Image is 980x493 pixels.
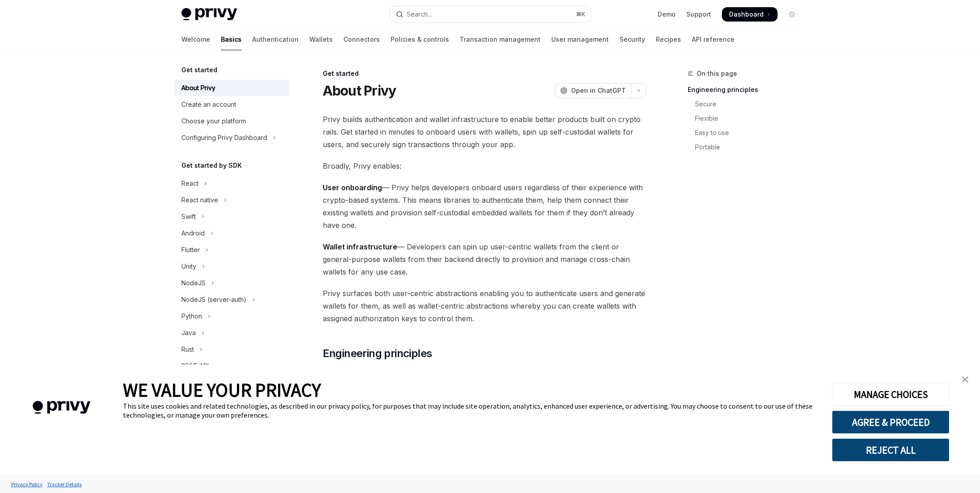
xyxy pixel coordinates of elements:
a: Support [686,10,711,19]
img: close banner [962,376,968,383]
span: Dashboard [729,10,764,19]
strong: User onboarding [323,183,382,192]
button: Toggle React section [174,175,289,192]
button: Toggle Flutter section [174,242,289,258]
span: WE VALUE YOUR PRIVACY [123,378,321,401]
div: Search... [407,9,432,20]
span: Engineering principles [323,346,432,361]
span: ⌘ K [576,11,585,18]
a: User management [551,29,609,50]
div: Get started [323,69,646,78]
a: close banner [956,371,974,388]
button: Open search [390,6,591,22]
div: Swift [181,211,196,222]
span: Broadly, Privy enables: [323,160,646,172]
button: Toggle Python section [174,308,289,324]
div: Unity [181,261,196,272]
a: Welcome [181,29,210,50]
span: On this page [697,68,737,79]
span: Open in ChatGPT [571,86,626,95]
button: Toggle Rust section [174,341,289,358]
div: Java [181,327,196,338]
div: Rust [181,344,194,355]
button: Toggle dark mode [785,7,799,22]
span: — Privy helps developers onboard users regardless of their experience with crypto-based systems. ... [323,181,646,231]
div: Flutter [181,244,200,255]
button: Toggle Unity section [174,258,289,275]
a: Flexible [688,111,806,126]
button: REJECT ALL [832,438,949,462]
button: MANAGE CHOICES [832,383,949,406]
a: Connectors [343,29,380,50]
button: Toggle NodeJS section [174,275,289,291]
button: Toggle Swift section [174,209,289,225]
h5: Get started [181,65,217,75]
button: Toggle Configuring Privy Dashboard section [174,130,289,146]
img: light logo [181,8,237,21]
a: Demo [658,10,676,19]
strong: Wallet infrastructure [323,242,397,251]
div: React [181,178,198,189]
a: Choose your platform [174,113,289,129]
button: Toggle NodeJS (server-auth) section [174,292,289,308]
span: — Developers can spin up user-centric wallets from the client or general-purpose wallets from the... [323,240,646,278]
button: AGREE & PROCEED [832,410,949,434]
div: Configuring Privy Dashboard [181,132,267,143]
a: Policies & controls [391,29,449,50]
a: API reference [692,29,734,50]
div: Python [181,311,202,322]
a: Engineering principles [688,83,806,97]
a: Wallets [309,29,333,50]
button: Toggle REST API section [174,358,289,374]
div: REST API [181,361,209,371]
button: Open in ChatGPT [554,83,631,98]
a: Authentication [252,29,299,50]
div: About Privy [181,83,215,93]
button: Toggle Android section [174,225,289,241]
div: This site uses cookies and related technologies, as described in our privacy policy, for purposes... [123,401,818,419]
div: Create an account [181,99,236,110]
a: Transaction management [460,29,541,50]
a: Portable [688,140,806,154]
a: Recipes [656,29,681,50]
div: NodeJS [181,278,206,288]
div: Android [181,228,205,239]
a: Create an account [174,96,289,113]
img: company logo [13,388,110,427]
a: Basics [221,29,242,50]
h1: About Privy [323,83,396,99]
button: Toggle Java section [174,325,289,341]
a: Security [620,29,645,50]
a: Privacy Policy [9,476,45,492]
a: Dashboard [722,7,778,22]
a: About Privy [174,80,289,96]
a: Easy to use [688,126,806,140]
a: Secure [688,97,806,111]
a: Tracker Details [45,476,84,492]
span: Privy surfaces both user-centric abstractions enabling you to authenticate users and generate wal... [323,287,646,325]
span: Privy builds authentication and wallet infrastructure to enable better products built on crypto r... [323,113,646,151]
div: NodeJS (server-auth) [181,294,246,305]
button: Toggle React native section [174,192,289,208]
div: Choose your platform [181,116,246,127]
div: React native [181,195,218,205]
h5: Get started by SDK [181,160,242,171]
